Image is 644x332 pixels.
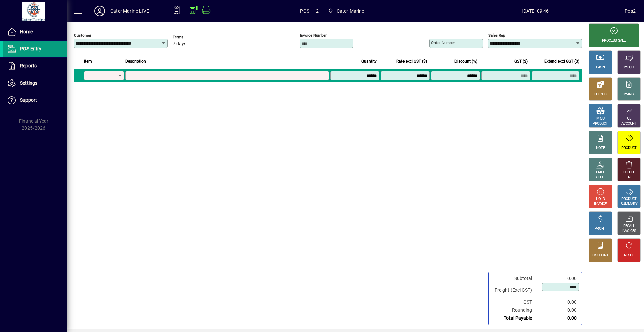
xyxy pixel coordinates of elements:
div: CHARGE [623,92,636,97]
mat-label: Invoice number [300,33,327,38]
div: LINE [626,175,632,180]
div: SUMMARY [621,202,637,207]
div: Cater Marine LIVE [110,6,149,16]
span: Quantity [361,58,377,65]
span: 7 days [173,41,186,47]
div: CHEQUE [623,65,635,70]
span: Cater Marine [325,5,367,17]
div: EFTPOS [594,92,607,97]
div: NOTE [596,146,605,151]
span: Terms [173,35,213,39]
td: 0.00 [539,314,579,322]
span: Item [84,58,92,65]
span: Discount (%) [454,58,477,65]
mat-label: Customer [74,33,91,38]
div: PROFIT [595,226,606,231]
span: Extend excl GST ($) [544,58,579,65]
div: RECALL [623,224,635,229]
td: Rounding [491,306,539,314]
span: Support [20,97,37,103]
span: Settings [20,80,37,86]
span: GST ($) [514,58,528,65]
span: POS Entry [20,46,41,51]
div: GL [627,116,631,121]
div: CASH [596,65,605,70]
div: DELETE [623,170,635,175]
div: PRODUCT [621,197,636,202]
button: Profile [89,5,110,17]
div: PRODUCT [593,121,608,126]
a: Reports [3,58,67,75]
div: INVOICES [622,229,636,234]
span: 2 [316,6,319,16]
span: Reports [20,63,37,68]
span: POS [300,6,309,16]
span: Home [20,29,33,34]
td: 0.00 [539,298,579,306]
div: RESET [624,253,634,258]
div: ACCOUNT [621,121,637,126]
a: Support [3,92,67,109]
div: PRICE [596,170,605,175]
td: GST [491,298,539,306]
td: Freight (Excl GST) [491,282,539,298]
td: 0.00 [539,275,579,282]
span: Description [125,58,146,65]
span: [DATE] 09:46 [446,6,625,16]
a: Settings [3,75,67,92]
mat-label: Sales rep [488,33,505,38]
div: HOLD [596,197,605,202]
div: DISCOUNT [592,253,608,258]
div: MISC [596,116,604,121]
div: PRODUCT [621,146,636,151]
div: INVOICE [594,202,606,207]
div: PROCESS SALE [602,38,626,43]
div: Pos2 [625,6,636,16]
td: Total Payable [491,314,539,322]
td: Subtotal [491,275,539,282]
td: 0.00 [539,306,579,314]
span: Rate excl GST ($) [396,58,427,65]
span: Cater Marine [337,6,364,16]
a: Home [3,23,67,40]
div: SELECT [595,175,606,180]
mat-label: Order number [431,40,455,45]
